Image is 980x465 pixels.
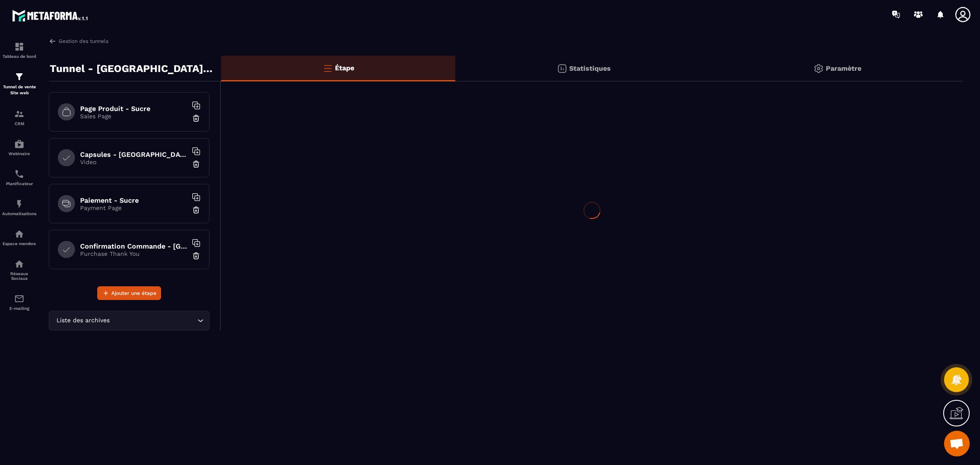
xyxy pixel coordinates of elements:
div: Search for option [49,311,209,330]
a: automationsautomationsEspace membre [2,222,36,252]
p: Espace membre [2,241,36,246]
p: Tunnel - [GEOGRAPHIC_DATA] - V2 [50,60,215,77]
p: Paramètre [826,64,861,72]
p: Tableau de bord [2,54,36,59]
img: setting-gr.5f69749f.svg [813,63,824,74]
p: Sales Page [80,113,187,120]
p: Video [80,159,187,165]
img: trash [192,160,200,168]
p: Planificateur [2,181,36,186]
h6: Confirmation Commande - [GEOGRAPHIC_DATA] [80,242,187,250]
img: automations [14,229,24,239]
h6: Paiement - Sucre [80,196,187,204]
div: Ouvrir le chat [944,431,970,456]
p: Payment Page [80,204,187,211]
p: Purchase Thank You [80,250,187,257]
img: automations [14,139,24,149]
img: bars-o.4a397970.svg [323,63,333,73]
button: Ajouter une étape [97,286,161,300]
p: Étape [335,64,354,72]
img: automations [14,199,24,209]
img: arrow [49,37,57,45]
a: schedulerschedulerPlanificateur [2,162,36,192]
p: Statistiques [569,64,611,72]
a: emailemailE-mailing [2,287,36,317]
p: Réseaux Sociaux [2,271,36,281]
p: CRM [2,121,36,126]
a: formationformationTunnel de vente Site web [2,65,36,102]
img: social-network [14,259,24,269]
img: stats.20deebd0.svg [557,63,567,74]
a: formationformationTableau de bord [2,35,36,65]
a: Gestion des tunnels [49,37,108,45]
a: automationsautomationsAutomatisations [2,192,36,222]
a: automationsautomationsWebinaire [2,132,36,162]
p: Tunnel de vente Site web [2,84,36,96]
img: email [14,294,24,304]
h6: Capsules - [GEOGRAPHIC_DATA] [80,150,187,159]
h6: Page Produit - Sucre [80,105,187,113]
input: Search for option [111,316,195,325]
a: social-networksocial-networkRéseaux Sociaux [2,252,36,287]
p: Automatisations [2,211,36,216]
img: logo [12,8,89,23]
img: formation [14,109,24,119]
img: scheduler [14,169,24,179]
a: formationformationCRM [2,102,36,132]
span: Liste des archives [54,316,111,325]
p: Webinaire [2,151,36,156]
span: Ajouter une étape [111,289,156,297]
img: formation [14,42,24,52]
img: formation [14,72,24,82]
img: trash [192,206,200,214]
p: E-mailing [2,306,36,311]
img: trash [192,252,200,260]
img: trash [192,114,200,123]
